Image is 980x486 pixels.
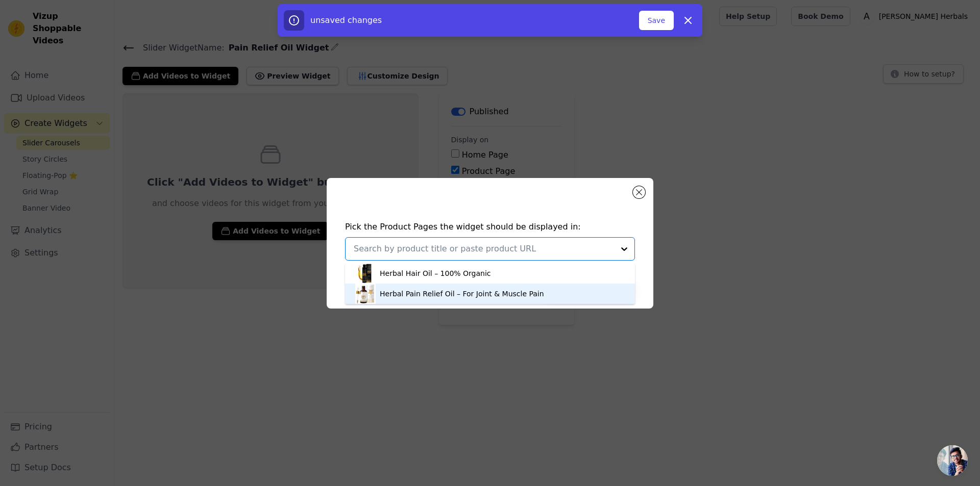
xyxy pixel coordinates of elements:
[355,284,376,304] img: product thumbnail
[345,221,635,233] h4: Pick the Product Pages the widget should be displayed in:
[380,289,544,299] div: Herbal Pain Relief Oil – For Joint & Muscle Pain
[639,11,674,30] button: Save
[937,445,968,476] div: Open chat
[380,268,491,278] div: Herbal Hair Oil – 100% Organic
[633,186,645,198] button: Close modal
[355,263,376,284] img: product thumbnail
[354,243,614,255] input: Search by product title or paste product URL
[310,15,382,25] span: unsaved changes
